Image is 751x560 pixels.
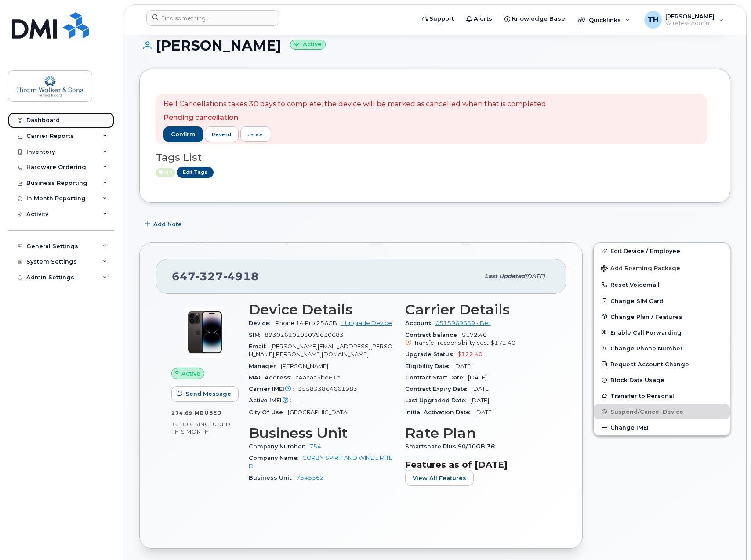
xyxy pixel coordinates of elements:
[405,302,551,318] h3: Carrier Details
[594,243,730,259] a: Edit Device / Employee
[163,113,548,123] p: Pending cancellation
[460,10,498,28] a: Alerts
[223,270,259,283] span: 4918
[594,388,730,404] button: Transfer to Personal
[457,351,483,358] span: $122.40
[610,313,682,320] span: Change Plan / Features
[405,397,470,404] span: Last Upgraded Date
[594,419,730,435] button: Change IMEI
[638,11,730,29] div: Tina Hart
[240,126,271,142] a: cancel
[648,14,658,25] span: TH
[594,325,730,340] button: Enable Call Forwarding
[472,386,490,392] span: [DATE]
[249,397,295,404] span: Active IMEI
[185,390,231,398] span: Send Message
[405,459,551,470] h3: Features as of [DATE]
[594,309,730,325] button: Change Plan / Features
[341,320,392,326] a: + Upgrade Device
[296,474,324,481] a: 7545562
[153,220,182,228] span: Add Note
[212,131,231,138] span: resend
[249,320,274,326] span: Device
[594,404,730,419] button: Suspend/Cancel Device
[249,332,265,338] span: SIM
[490,340,515,346] span: $172.40
[665,20,715,27] span: Wireless Admin
[405,320,435,326] span: Account
[249,409,288,415] span: City Of Use
[414,340,489,346] span: Transfer responsibility cost
[249,425,395,441] h3: Business Unit
[274,320,337,326] span: iPhone 14 Pro 256GB
[163,99,548,109] p: Bell Cancellations takes 30 days to complete, the device will be marked as cancelled when that is...
[429,14,454,23] span: Support
[171,421,231,435] span: included this month
[610,408,683,415] span: Suspend/Cancel Device
[601,265,680,273] span: Add Roaming Package
[171,410,204,416] span: 274.69 MB
[249,455,302,461] span: Company Name
[474,14,492,23] span: Alerts
[405,332,462,338] span: Contract balance
[249,474,296,481] span: Business Unit
[512,14,565,23] span: Knowledge Base
[139,216,189,232] button: Add Note
[475,409,493,415] span: [DATE]
[405,386,472,392] span: Contract Expiry Date
[498,10,571,28] a: Knowledge Base
[405,332,551,347] span: $172.40
[196,270,223,283] span: 327
[249,343,270,350] span: Email
[295,374,341,381] span: c4acaa3bd61d
[249,374,295,381] span: MAC Address
[525,273,545,279] span: [DATE]
[594,356,730,372] button: Request Account Change
[177,167,214,178] a: Edit Tags
[298,386,357,392] span: 355833864661983
[589,16,621,23] span: Quicklinks
[295,397,301,404] span: —
[171,130,196,138] span: confirm
[470,397,489,404] span: [DATE]
[435,320,491,326] a: 0515969659 - Bell
[178,306,231,359] img: image20231002-3703462-11aim6e.jpeg
[594,259,730,277] button: Add Roaming Package
[163,126,203,142] button: confirm
[181,369,200,378] span: Active
[405,363,454,369] span: Eligibility Date
[413,474,466,482] span: View All Features
[171,386,239,402] button: Send Message
[156,168,175,177] span: Active
[249,455,392,469] a: CORBY SPIRIT AND WINE LIMITED
[249,386,298,392] span: Carrier IMEI
[290,40,326,50] small: Active
[204,409,222,416] span: used
[139,38,730,53] h1: [PERSON_NAME]
[171,421,199,427] span: 10.00 GB
[249,443,309,450] span: Company Number
[405,409,475,415] span: Initial Activation Date
[249,343,392,358] span: [PERSON_NAME][EMAIL_ADDRESS][PERSON_NAME][PERSON_NAME][DOMAIN_NAME]
[249,302,395,318] h3: Device Details
[281,363,328,369] span: [PERSON_NAME]
[405,425,551,441] h3: Rate Plan
[405,374,468,381] span: Contract Start Date
[248,130,264,138] div: cancel
[405,443,500,450] span: Smartshare Plus 90/10GB 36
[146,10,279,26] input: Find something...
[610,329,682,336] span: Enable Call Forwarding
[485,273,525,279] span: Last updated
[205,126,239,142] button: resend
[594,372,730,388] button: Block Data Usage
[665,13,715,20] span: [PERSON_NAME]
[288,409,349,415] span: [GEOGRAPHIC_DATA]
[249,363,281,369] span: Manager
[416,10,460,28] a: Support
[156,152,714,163] h3: Tags List
[405,351,457,358] span: Upgrade Status
[594,340,730,356] button: Change Phone Number
[594,277,730,293] button: Reset Voicemail
[468,374,487,381] span: [DATE]
[265,332,344,338] span: 89302610203079630683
